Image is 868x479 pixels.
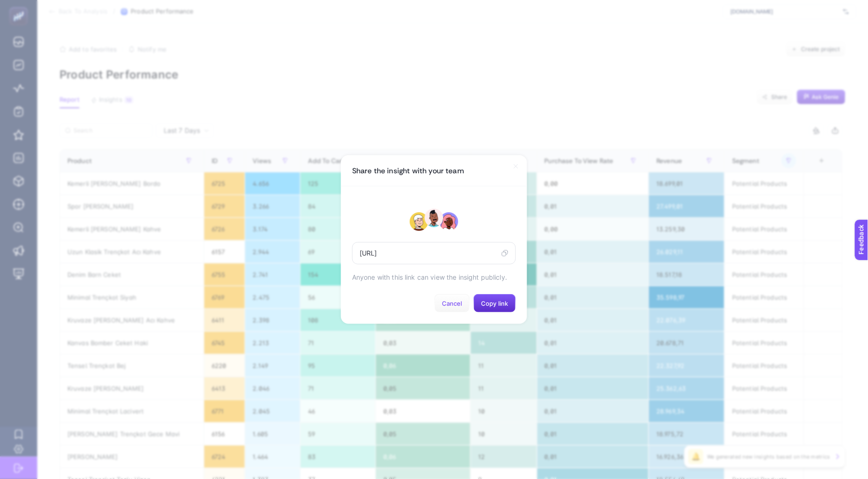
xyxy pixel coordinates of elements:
img: avatar-group2.png [410,209,458,231]
p: Anyone with this link can view the insight publicly. [352,272,516,283]
button: Cancel [434,294,470,313]
span: Cancel [442,300,462,307]
span: [URL] [360,249,498,257]
span: Copy link [481,300,508,307]
h1: Share the insight with your team [352,166,464,175]
button: Copy link [474,294,516,313]
span: Feedback [6,3,35,10]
